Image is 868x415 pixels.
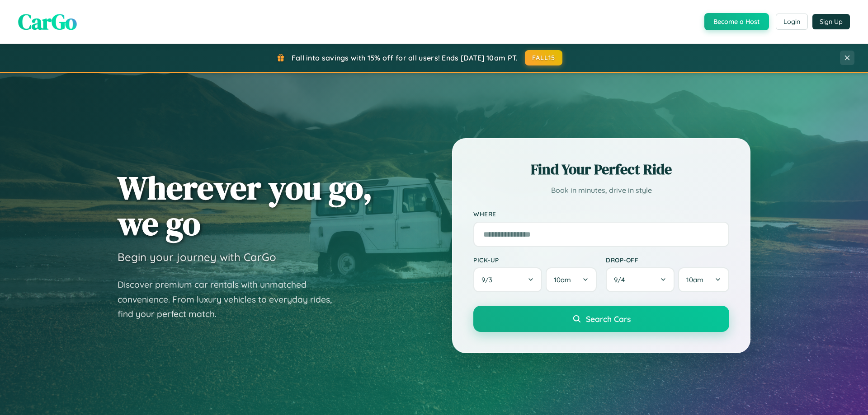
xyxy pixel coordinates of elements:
[586,314,631,324] span: Search Cars
[606,256,729,264] label: Drop-off
[118,250,276,264] h3: Begin your journey with CarGo
[473,210,729,218] label: Where
[473,267,542,292] button: 9/3
[473,306,729,332] button: Search Cars
[606,267,675,292] button: 9/4
[614,275,629,284] span: 9 / 4
[18,7,77,37] span: CarGo
[118,277,344,322] p: Discover premium car rentals with unmatched convenience. From luxury vehicles to everyday rides, ...
[546,267,597,292] button: 10am
[481,275,497,284] span: 9 / 3
[473,256,597,264] label: Pick-up
[678,267,729,292] button: 10am
[704,13,769,30] button: Become a Host
[812,14,850,29] button: Sign Up
[118,170,373,241] h1: Wherever you go, we go
[473,159,729,179] h2: Find Your Perfect Ride
[473,184,729,197] p: Book in minutes, drive in style
[776,14,808,30] button: Login
[525,50,563,65] button: FALL15
[292,53,518,62] span: Fall into savings with 15% off for all users! Ends [DATE] 10am PT.
[686,275,703,284] span: 10am
[554,275,571,284] span: 10am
